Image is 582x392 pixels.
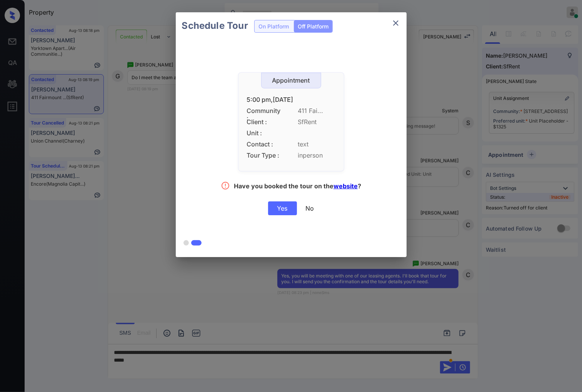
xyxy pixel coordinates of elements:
[388,15,404,31] button: close
[298,107,335,115] span: 411 Fai...
[247,96,335,103] div: 5:00 pm,[DATE]
[247,152,282,159] span: Tour Type :
[262,77,321,84] div: Appointment
[247,130,282,137] span: Unit :
[176,12,254,39] h2: Schedule Tour
[234,182,361,192] div: Have you booked the tour on the ?
[298,141,335,148] span: text
[298,152,335,159] span: inperson
[247,118,282,126] span: Client :
[268,201,297,215] div: Yes
[247,107,282,115] span: Community :
[298,118,335,126] span: SfRent
[247,141,282,148] span: Contact :
[334,182,358,190] a: website
[306,204,314,212] div: No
